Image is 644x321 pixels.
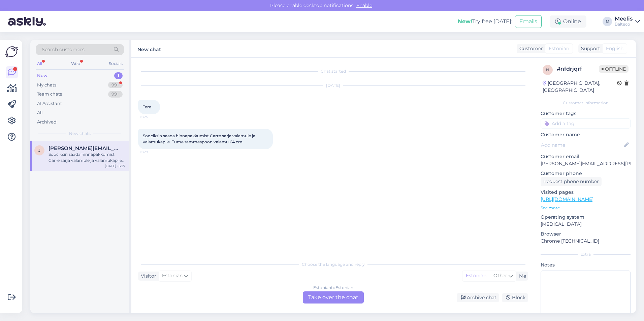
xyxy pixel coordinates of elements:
div: Soociksin saada hinnapakkumist Carre sarja valamule ja valamukapile. Tume tammespoon valamu 64 cm [49,151,125,164]
div: M [603,17,612,26]
p: Customer tags [541,110,631,117]
p: Visited pages [541,189,631,196]
p: Customer phone [541,170,631,177]
div: Archive chat [457,293,499,302]
div: 99+ [108,82,123,88]
div: Take over the chat [303,291,364,304]
div: All [36,59,43,68]
p: Notes [541,261,631,269]
span: English [606,45,623,52]
button: Emails [515,15,542,28]
div: My chats [37,82,56,88]
p: Chrome [TECHNICAL_ID] [541,238,631,245]
div: Estonian [462,271,490,281]
div: Me [516,273,526,280]
p: [PERSON_NAME][EMAIL_ADDRESS][PERSON_NAME][DOMAIN_NAME] [541,160,631,167]
span: Soociksin saada hinnapakkumist Carre sarja valamule ja valamukapile. Tume tammespoon valamu 64 cm [143,133,256,144]
span: New chats [69,131,91,137]
div: AI Assistant [37,100,62,107]
div: Web [70,59,82,68]
div: Request phone number [541,177,602,186]
div: Block [502,293,528,302]
b: New! [458,18,472,25]
span: 16:27 [140,149,165,154]
div: Try free [DATE]: [458,17,512,26]
label: New chat [137,44,161,53]
span: n [546,67,549,72]
p: See more ... [541,205,631,211]
div: Visitor [138,273,156,280]
div: Online [550,15,586,28]
div: [DATE] 16:27 [105,164,125,169]
div: Team chats [37,91,62,98]
div: Chat started [138,68,528,74]
div: Archived [37,119,57,126]
div: 1 [114,72,123,79]
div: Support [578,45,600,52]
div: Balteco [615,22,633,27]
p: Customer email [541,153,631,160]
img: Askly Logo [5,45,18,58]
span: Tere [143,104,151,109]
p: Operating system [541,214,631,221]
span: Offline [599,65,629,73]
div: [DATE] [138,82,528,88]
div: Meelis [615,16,633,22]
div: Estonian to Estonian [313,285,353,291]
a: MeelisBalteco [615,16,640,27]
div: Customer [517,45,543,52]
span: Enable [354,2,374,8]
div: [GEOGRAPHIC_DATA], [GEOGRAPHIC_DATA] [543,80,617,94]
div: Extra [541,251,631,257]
input: Add a tag [541,118,631,129]
div: Customer information [541,100,631,106]
div: Socials [107,59,124,68]
span: Search customers [42,46,85,53]
p: [MEDICAL_DATA] [541,221,631,228]
span: Estonian [162,272,183,280]
span: Other [493,273,507,279]
p: Customer name [541,131,631,138]
span: Estonian [549,45,569,52]
span: jurgenson.margit@gmail.com [49,145,119,151]
input: Add name [541,141,623,149]
span: 16:25 [140,114,165,119]
p: Browser [541,230,631,238]
div: # nfdrjqrf [557,65,599,73]
a: [URL][DOMAIN_NAME] [541,196,593,202]
div: New [37,72,47,79]
div: 99+ [108,91,123,98]
div: Choose the language and reply [138,261,528,267]
span: j [38,148,40,153]
div: All [37,109,43,116]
